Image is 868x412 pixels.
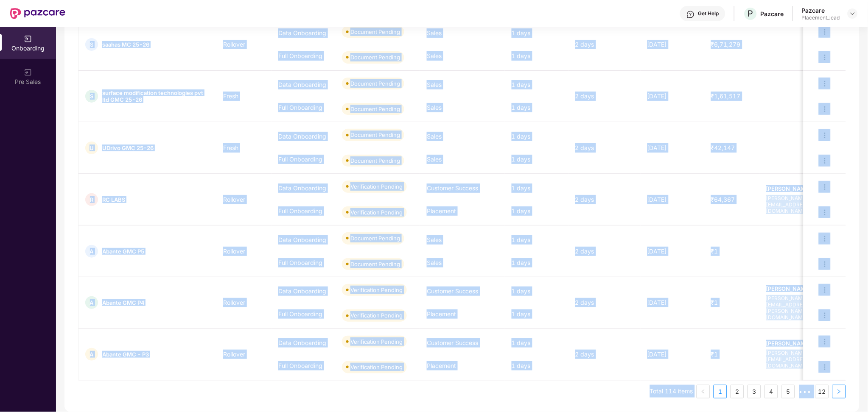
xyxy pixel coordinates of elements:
[505,200,568,223] div: 1 days
[819,103,831,115] img: icon
[819,129,831,141] img: icon
[815,385,829,398] li: 12
[350,105,400,113] div: Document Pending
[766,185,837,192] span: [PERSON_NAME]
[568,195,641,204] div: 2 days
[272,228,335,251] div: Data Onboarding
[819,51,831,63] img: icon
[216,41,252,48] span: Rollover
[697,385,710,398] li: Previous Page
[85,142,98,154] div: U
[102,41,149,48] span: saahas MC 25-26
[819,336,831,348] img: icon
[819,26,831,38] img: icon
[819,233,831,245] img: icon
[641,298,704,307] div: [DATE]
[102,248,144,255] span: Abante GMC P5
[568,92,641,101] div: 2 days
[216,144,245,151] span: Fresh
[427,52,442,59] span: Sales
[704,248,725,255] span: ₹1
[350,234,400,242] div: Document Pending
[731,385,744,398] li: 2
[272,73,335,96] div: Data Onboarding
[102,196,125,203] span: RC LABS
[714,385,727,398] a: 1
[427,184,479,192] span: Customer Success
[272,177,335,200] div: Data Onboarding
[216,248,252,255] span: Rollover
[748,385,761,398] a: 3
[802,6,840,14] div: Pazcare
[216,92,245,100] span: Fresh
[85,296,98,309] div: A
[704,144,742,151] span: ₹42,147
[216,351,252,358] span: Rollover
[819,309,831,321] img: icon
[697,385,710,398] button: left
[704,92,748,100] span: ₹1,61,517
[641,247,704,256] div: [DATE]
[782,385,795,398] a: 5
[832,385,846,398] li: Next Page
[748,8,753,19] span: P
[568,350,641,359] div: 2 days
[505,251,568,274] div: 1 days
[24,68,32,77] img: svg+xml;base64,PHN2ZyB3aWR0aD0iMjAiIGhlaWdodD0iMjAiIHZpZXdCb3g9IjAgMCAyMCAyMCIgZmlsbD0ibm9uZSIgeG...
[798,385,812,398] span: •••
[686,10,695,19] img: svg+xml;base64,PHN2ZyBpZD0iSGVscC0zMngzMiIgeG1sbnM9Imh0dHA6Ly93d3cudzMub3JnLzIwMDAvc3ZnIiB3aWR0aD...
[505,45,568,67] div: 1 days
[819,181,831,193] img: icon
[764,385,778,398] li: 4
[641,195,704,204] div: [DATE]
[505,331,568,354] div: 1 days
[505,354,568,377] div: 1 days
[650,385,693,398] li: Total 114 items
[819,361,831,373] img: icon
[819,206,831,218] img: icon
[427,81,442,88] span: Sales
[505,22,568,45] div: 1 days
[24,35,32,43] img: svg+xml;base64,PHN2ZyB3aWR0aD0iMjAiIGhlaWdodD0iMjAiIHZpZXdCb3g9IjAgMCAyMCAyMCIgZmlsbD0ibm9uZSIgeG...
[505,280,568,303] div: 1 days
[641,350,704,359] div: [DATE]
[102,89,210,103] span: surface modification technologies pvt ltd GMC 25-26
[781,385,795,398] li: 5
[832,385,846,398] button: right
[761,10,784,18] div: Pazcare
[766,285,837,292] span: [PERSON_NAME]
[102,351,149,358] span: Abante GMC - P3
[85,38,98,51] div: S
[350,53,400,61] div: Document Pending
[350,156,400,165] div: Document Pending
[272,354,335,377] div: Full Onboarding
[505,125,568,148] div: 1 days
[766,350,837,369] span: [PERSON_NAME][EMAIL_ADDRESS][DOMAIN_NAME]
[102,299,144,306] span: Abante GMC P4
[350,311,403,320] div: Verification Pending
[766,340,837,347] span: [PERSON_NAME] S
[766,195,837,214] span: [PERSON_NAME][EMAIL_ADDRESS][DOMAIN_NAME]
[272,303,335,326] div: Full Onboarding
[427,133,442,140] span: Sales
[427,104,442,111] span: Sales
[704,41,748,48] span: ₹6,71,279
[714,385,727,398] li: 1
[85,348,98,361] div: A
[272,125,335,148] div: Data Onboarding
[698,10,719,17] div: Get Help
[641,92,704,101] div: [DATE]
[701,389,706,394] span: left
[816,385,829,398] a: 12
[272,280,335,303] div: Data Onboarding
[819,155,831,167] img: icon
[272,251,335,274] div: Full Onboarding
[802,14,840,21] div: Placement_lead
[427,259,442,266] span: Sales
[350,131,400,139] div: Document Pending
[568,247,641,256] div: 2 days
[505,73,568,96] div: 1 days
[272,45,335,67] div: Full Onboarding
[85,193,98,206] div: R
[704,196,742,203] span: ₹64,367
